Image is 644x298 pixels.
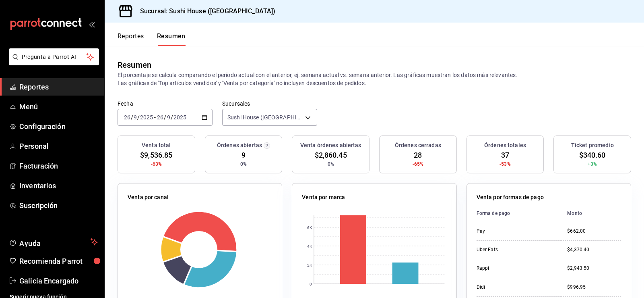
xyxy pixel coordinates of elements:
[477,193,544,202] p: Venta por formas de pago
[151,160,162,168] span: -63%
[131,114,133,121] span: /
[154,114,156,121] span: -
[302,193,345,202] p: Venta por marca
[414,150,422,160] span: 28
[242,150,246,160] span: 9
[128,193,169,202] p: Venta por canal
[500,160,511,168] span: -53%
[19,81,98,92] span: Reportes
[579,150,606,160] span: $340.60
[157,32,186,46] button: Resumen
[19,141,98,152] span: Personal
[133,114,137,121] input: --
[307,244,312,248] text: 4K
[118,101,213,106] label: Fecha
[240,160,247,168] span: 0%
[501,150,509,160] span: 37
[328,160,334,168] span: 0%
[19,180,98,191] span: Inventarios
[19,160,98,171] span: Facturación
[567,265,621,272] div: $2,943.50
[118,59,151,71] div: Resumen
[217,141,262,150] h3: Órdenes abiertas
[477,228,555,235] div: Pay
[164,114,166,121] span: /
[19,275,98,286] span: Galicia Encargado
[567,246,621,253] div: $4,370.40
[118,71,631,87] p: El porcentaje se calcula comparando el período actual con el anterior, ej. semana actual vs. sema...
[307,225,312,230] text: 6K
[588,160,597,168] span: +3%
[19,237,87,247] span: Ayuda
[142,141,171,150] h3: Venta total
[567,228,621,235] div: $662.00
[567,284,621,291] div: $996.95
[222,101,317,106] label: Sucursales
[395,141,441,150] h3: Órdenes cerradas
[19,121,98,132] span: Configuración
[300,141,361,150] h3: Venta órdenes abiertas
[315,150,347,160] span: $2,860.45
[22,53,87,61] span: Pregunta a Parrot AI
[413,160,424,168] span: -65%
[9,48,99,65] button: Pregunta a Parrot AI
[137,114,140,121] span: /
[19,101,98,112] span: Menú
[477,284,555,291] div: Didi
[118,32,144,46] button: Reportes
[561,205,621,222] th: Monto
[477,246,555,253] div: Uber Eats
[140,150,172,160] span: $9,536.85
[6,58,99,67] a: Pregunta a Parrot AI
[19,200,98,211] span: Suscripción
[477,205,561,222] th: Forma de pago
[167,114,171,121] input: --
[477,265,555,272] div: Rappi
[484,141,526,150] h3: Órdenes totales
[227,113,302,121] span: Sushi House ([GEOGRAPHIC_DATA])
[171,114,173,121] span: /
[173,114,187,121] input: ----
[89,21,95,27] button: open_drawer_menu
[118,32,186,46] div: navigation tabs
[157,114,164,121] input: --
[19,256,98,267] span: Recomienda Parrot
[140,114,153,121] input: ----
[310,282,312,286] text: 0
[134,6,275,16] h3: Sucursal: Sushi House ([GEOGRAPHIC_DATA])
[124,114,131,121] input: --
[307,263,312,267] text: 2K
[571,141,614,150] h3: Ticket promedio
